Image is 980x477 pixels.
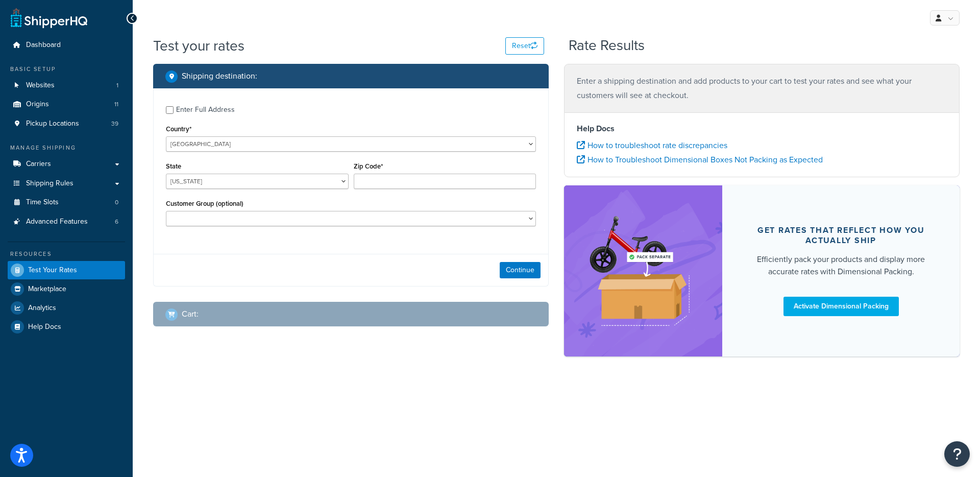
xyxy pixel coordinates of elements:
a: How to Troubleshoot Dimensional Boxes Not Packing as Expected [577,154,823,165]
button: Continue [500,262,541,278]
a: How to troubleshoot rate discrepancies [577,139,727,151]
span: Marketplace [28,285,66,294]
h2: Shipping destination : [182,71,257,81]
label: Customer Group (optional) [166,200,243,207]
button: Open Resource Center [944,441,970,467]
span: 0 [115,198,118,207]
span: Help Docs [28,323,61,331]
button: Reset [505,37,544,55]
label: Zip Code* [354,162,383,170]
span: Pickup Locations [26,120,79,128]
span: Origins [26,100,49,109]
a: Origins11 [8,95,125,114]
div: Basic Setup [8,65,125,74]
a: Websites1 [8,76,125,95]
a: Activate Dimensional Packing [783,297,899,316]
span: 6 [115,218,118,226]
a: Test Your Rates [8,261,125,279]
div: Efficiently pack your products and display more accurate rates with Dimensional Packing. [747,253,935,278]
a: Dashboard [8,36,125,55]
h2: Cart : [182,309,199,319]
li: Websites [8,76,125,95]
li: Advanced Features [8,212,125,231]
h1: Test your rates [153,36,244,56]
img: feature-image-dim-d40ad3071a2b3c8e08177464837368e35600d3c5e73b18a22c1e4bb210dc32ac.png [579,201,707,341]
a: Carriers [8,155,125,174]
h4: Help Docs [577,123,947,135]
span: Advanced Features [26,218,88,226]
label: Country* [166,125,191,133]
a: Pickup Locations39 [8,114,125,133]
a: Marketplace [8,280,125,298]
a: Shipping Rules [8,174,125,193]
h2: Rate Results [569,38,645,54]
div: Resources [8,250,125,258]
span: Dashboard [26,41,61,50]
span: Time Slots [26,198,59,207]
span: 11 [114,100,118,109]
li: Origins [8,95,125,114]
label: State [166,162,181,170]
a: Advanced Features6 [8,212,125,231]
a: Analytics [8,299,125,317]
p: Enter a shipping destination and add products to your cart to test your rates and see what your c... [577,74,947,103]
div: Manage Shipping [8,144,125,152]
input: Enter Full Address [166,106,174,114]
li: Time Slots [8,193,125,212]
a: Time Slots0 [8,193,125,212]
span: Test Your Rates [28,266,77,275]
span: Websites [26,81,55,90]
span: Shipping Rules [26,179,73,188]
span: Carriers [26,160,51,169]
span: Analytics [28,304,56,313]
div: Enter Full Address [176,103,235,117]
span: 39 [111,120,118,128]
span: 1 [116,81,118,90]
li: Pickup Locations [8,114,125,133]
div: Get rates that reflect how you actually ship [747,225,935,246]
a: Help Docs [8,318,125,336]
